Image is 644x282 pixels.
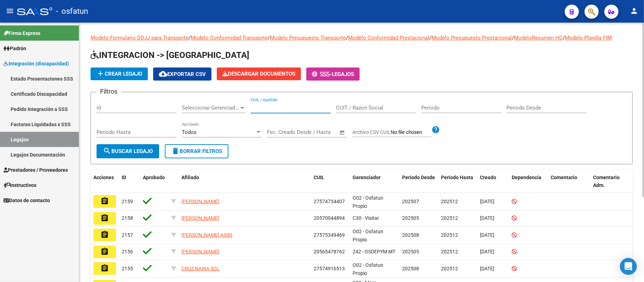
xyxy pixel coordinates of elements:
[91,35,188,41] a: Modelo Formulario DDJJ para Transporte
[270,35,346,41] a: Modelo Presupuesto Transporte
[402,175,435,180] span: Periodo Desde
[431,35,512,41] a: Modelo Presupuesto Prestacional
[4,166,68,174] span: Prestadores / Proveedores
[171,148,222,154] span: Borrar Filtros
[191,35,268,41] a: Modelo Conformidad Transporte
[165,144,228,158] button: Borrar Filtros
[267,129,290,135] input: Start date
[353,215,379,221] span: C30 - Visitar
[353,175,381,180] span: Gerenciador
[91,170,119,193] datatable-header-cell: Acciones
[551,175,577,180] span: Comentario
[122,249,133,254] span: 2156
[590,170,633,193] datatable-header-cell: Comentario Adm.
[441,199,458,204] span: 202512
[441,266,458,271] span: 202512
[402,199,419,204] span: 202507
[480,249,494,254] span: [DATE]
[314,175,324,180] span: CUIL
[296,129,331,135] input: End date
[480,266,494,271] span: [DATE]
[399,170,438,193] datatable-header-cell: Periodo Desde
[4,196,50,204] span: Datos de contacto
[103,148,153,154] span: Buscar Legajo
[480,199,494,204] span: [DATE]
[122,175,126,180] span: ID
[353,229,383,242] span: O02 - Osfatun Propio
[4,181,36,189] span: Instructivos
[93,175,114,180] span: Acciones
[338,129,347,137] button: Open calendar
[438,170,477,193] datatable-header-cell: Periodo Hasta
[153,67,211,81] button: Exportar CSV
[306,67,360,81] button: -Legajos
[97,87,121,96] h3: Filtros
[96,69,105,78] mat-icon: add
[402,249,419,254] span: 202505
[56,4,88,19] span: - osfatun
[119,170,140,193] datatable-header-cell: ID
[314,266,345,271] span: 27574916513
[4,29,40,37] span: Firma Express
[96,71,142,77] span: Crear Legajo
[314,232,345,238] span: 27575349469
[217,67,301,80] button: Descargar Documentos
[352,129,391,135] span: Archivo CSV CUIL
[311,170,350,193] datatable-header-cell: CUIL
[514,35,563,41] a: ModeloResumen HC
[402,266,419,271] span: 202508
[348,35,429,41] a: Modelo Conformidad Prestacional
[509,170,548,193] datatable-header-cell: Dependencia
[402,215,419,221] span: 202505
[353,195,383,209] span: O02 - Osfatun Propio
[593,175,620,188] span: Comentario Adm.
[103,147,111,155] mat-icon: search
[100,197,109,205] mat-icon: assignment
[100,247,109,256] mat-icon: assignment
[122,266,133,271] span: 2155
[480,232,494,238] span: [DATE]
[143,175,165,180] span: Aprobado
[182,129,197,135] span: Todos
[512,175,541,180] span: Dependencia
[222,71,295,77] span: Descargar Documentos
[122,199,133,204] span: 2159
[181,266,220,271] span: CRUZ NAIRA SOL
[181,199,219,204] span: [PERSON_NAME]
[565,35,612,41] a: Modelo Planilla FIM
[181,249,219,254] span: [PERSON_NAME]
[441,175,473,180] span: Periodo Hasta
[480,215,494,221] span: [DATE]
[100,214,109,222] mat-icon: assignment
[159,71,206,77] span: Exportar CSV
[314,199,345,204] span: 27574734407
[441,249,458,254] span: 202512
[548,170,590,193] datatable-header-cell: Comentario
[480,175,496,180] span: Creado
[91,67,148,80] button: Crear Legajo
[477,170,509,193] datatable-header-cell: Creado
[6,7,14,15] mat-icon: menu
[332,71,354,77] span: Legajos
[122,215,133,221] span: 2158
[431,125,440,134] mat-icon: help
[122,232,133,238] span: 2157
[353,262,383,276] span: O02 - Osfatun Propio
[171,147,180,155] mat-icon: delete
[181,232,232,238] span: [PERSON_NAME] ASIRI
[402,232,419,238] span: 202508
[441,232,458,238] span: 202512
[353,249,395,254] span: 242 - OSDEPYM MT
[179,170,311,193] datatable-header-cell: Afiliado
[100,264,109,272] mat-icon: assignment
[140,170,168,193] datatable-header-cell: Aprobado
[620,258,637,275] div: Open Intercom Messenger
[350,170,399,193] datatable-header-cell: Gerenciador
[4,60,69,67] span: Integración (discapacidad)
[312,71,332,77] span: -
[181,175,199,180] span: Afiliado
[4,45,26,52] span: Padrón
[391,129,431,136] input: Archivo CSV CUIL
[181,215,219,221] span: [PERSON_NAME]
[91,50,249,60] span: INTEGRACION -> [GEOGRAPHIC_DATA]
